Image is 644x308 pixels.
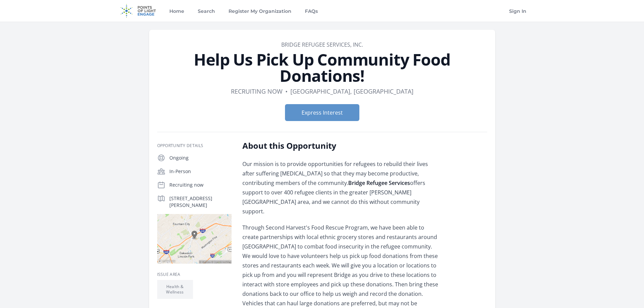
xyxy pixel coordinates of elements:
h3: Issue area [157,272,232,277]
p: Recruiting now [169,182,232,188]
h3: Opportunity Details [157,143,232,148]
button: Express Interest [285,104,359,121]
dd: [GEOGRAPHIC_DATA], [GEOGRAPHIC_DATA] [290,87,413,96]
a: Bridge Refugee Services, Inc. [281,41,363,48]
p: Our mission is to provide opportunities for refugees to rebuild their lives after suffering [MEDI... [242,159,440,216]
h1: Help Us Pick Up Community Food Donations! [157,51,487,84]
img: Map [157,214,232,264]
p: Ongoing [169,155,232,161]
strong: Bridge Refugee Services [348,179,410,187]
p: [STREET_ADDRESS][PERSON_NAME] [169,195,232,209]
li: Health & Wellness [157,280,193,299]
p: In-Person [169,168,232,175]
h2: About this Opportunity [242,140,440,151]
div: • [285,87,288,96]
dd: Recruiting now [231,87,283,96]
